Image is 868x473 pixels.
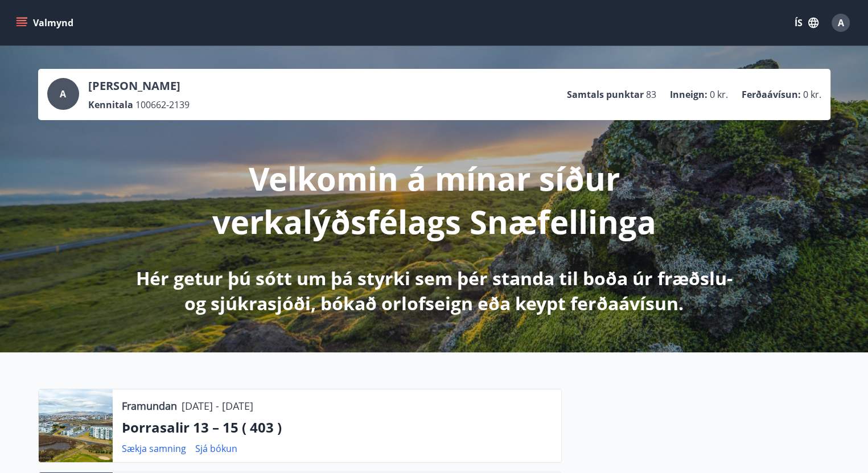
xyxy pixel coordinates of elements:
p: Velkomin á mínar síður verkalýðsfélags Snæfellinga [134,157,735,243]
p: Framundan [122,398,177,413]
span: 0 kr. [803,88,821,101]
span: 0 kr. [710,88,728,101]
p: [PERSON_NAME] [88,78,190,94]
p: Inneign : [670,88,707,101]
button: ÍS [788,13,825,33]
p: Kennitala [88,98,133,111]
span: A [60,88,66,100]
span: A [838,17,844,29]
p: Hér getur þú sótt um þá styrki sem þér standa til boða úr fræðslu- og sjúkrasjóði, bókað orlofsei... [134,266,735,316]
p: Þorrasalir 13 – 15 ( 403 ) [122,418,552,437]
a: Sækja samning [122,442,186,455]
p: Ferðaávísun : [742,88,801,101]
span: 83 [646,88,656,101]
p: [DATE] - [DATE] [182,398,253,413]
button: A [827,9,854,36]
p: Samtals punktar [567,88,644,101]
button: menu [14,13,78,33]
span: 100662-2139 [135,98,190,111]
a: Sjá bókun [195,442,237,455]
